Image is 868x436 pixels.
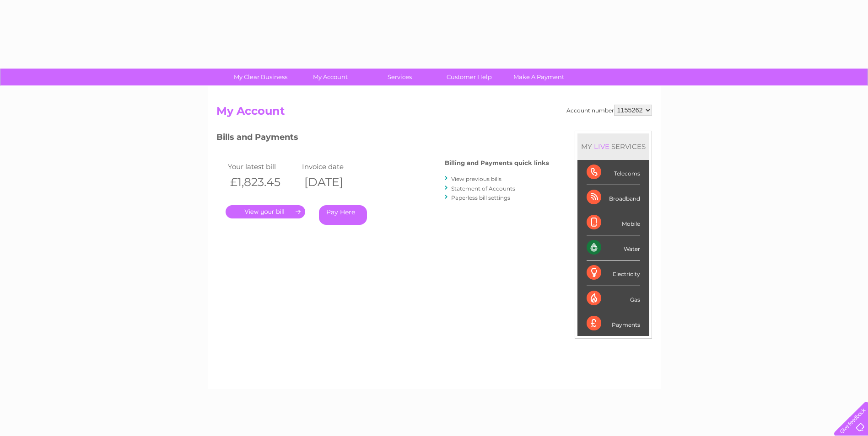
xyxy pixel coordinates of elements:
[319,205,367,225] a: Pay Here
[226,173,300,191] th: £1,823.45
[226,205,305,218] a: .
[587,311,640,336] div: Payments
[226,160,300,173] td: Your latest bill
[223,69,298,85] a: My Clear Business
[577,133,649,160] div: MY SERVICES
[592,142,611,151] div: LIVE
[362,69,437,85] a: Services
[451,185,515,192] a: Statement of Accounts
[566,105,652,116] div: Account number
[587,210,640,235] div: Mobile
[587,286,640,311] div: Gas
[431,69,507,85] a: Customer Help
[587,261,640,286] div: Electricity
[445,160,549,166] h4: Billing and Payments quick links
[587,235,640,261] div: Water
[451,194,510,201] a: Paperless bill settings
[501,69,577,85] a: Make A Payment
[587,160,640,185] div: Telecoms
[451,175,501,182] a: View previous bills
[216,105,652,122] h2: My Account
[300,160,374,173] td: Invoice date
[300,173,374,191] th: [DATE]
[587,185,640,210] div: Broadband
[216,131,549,147] h3: Bills and Payments
[292,69,368,85] a: My Account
